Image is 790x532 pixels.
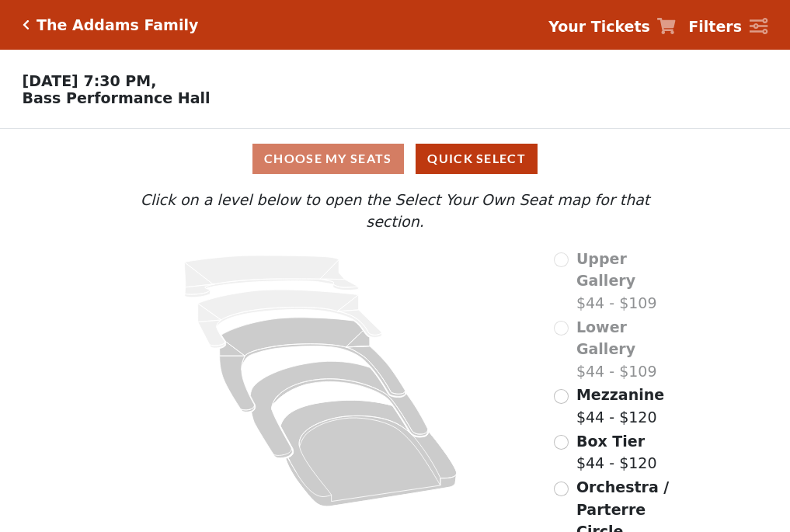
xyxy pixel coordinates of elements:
[576,248,680,315] label: $44 - $109
[576,250,635,290] span: Upper Gallery
[110,189,680,233] p: Click on a level below to open the Select Your Own Seat map for that section.
[576,386,664,403] span: Mezzanine
[548,16,676,38] a: Your Tickets
[548,18,650,35] strong: Your Tickets
[416,144,538,174] button: Quick Select
[688,18,742,35] strong: Filters
[23,19,30,30] a: Click here to go back to filters
[576,433,645,450] span: Box Tier
[688,16,767,38] a: Filters
[281,400,458,506] path: Orchestra / Parterre Circle - Seats Available: 230
[576,430,657,475] label: $44 - $120
[576,318,635,358] span: Lower Gallery
[37,16,198,34] h5: The Addams Family
[576,384,664,428] label: $44 - $120
[576,316,680,383] label: $44 - $109
[185,256,359,297] path: Upper Gallery - Seats Available: 0
[198,290,382,348] path: Lower Gallery - Seats Available: 0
